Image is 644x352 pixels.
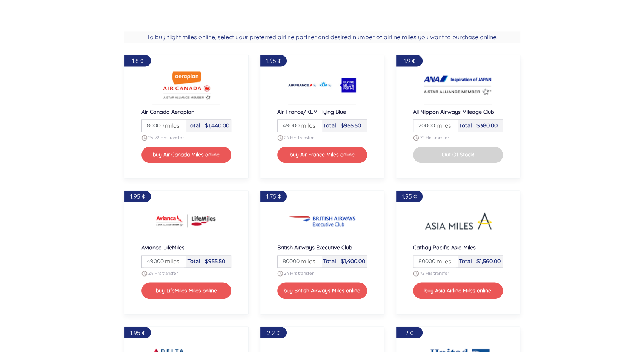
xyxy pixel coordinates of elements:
[267,329,280,336] span: 2.2 ¢
[284,271,314,276] span: 24 Hrs transfer
[266,193,281,200] span: 1.75 ¢
[130,193,145,200] span: 1.95 ¢
[205,258,225,265] span: $955.50
[188,258,200,265] span: Total
[277,271,283,276] img: schedule.png
[288,70,356,100] img: Buy Air France/KLM Flying Blue Airline miles online
[405,329,413,336] span: 2 ¢
[413,244,476,251] span: Cathay Pacific Asia Miles
[132,57,143,64] span: 1.8 ¢
[459,122,472,129] span: Total
[141,244,184,251] span: Avianca LifeMiles
[277,282,367,298] button: buy British Airways Miles online
[413,147,503,163] button: Out Of Stock!
[288,206,356,236] img: Buy British Airways Executive Club Airline miles online
[152,70,220,100] img: Buy Air Canada Aeroplan Airline miles online
[188,122,200,129] span: Total
[148,135,184,140] span: 24-72 Hrs transfer
[420,135,449,140] span: 72 Hrs transfer
[297,121,315,130] span: miles
[413,271,419,276] img: schedule.png
[476,258,501,265] span: $1,560.00
[297,257,315,266] span: miles
[148,271,178,276] span: 24 Hrs transfer
[284,135,314,140] span: 24 Hrs transfer
[413,108,494,115] span: All Nippon Airways Mileage Club
[205,122,229,129] span: $1,440.00
[404,57,415,64] span: 1.9 ¢
[277,244,352,251] span: British Airways Executive Club
[161,257,180,266] span: miles
[161,121,180,130] span: miles
[341,258,365,265] span: $1,400.00
[141,282,231,298] button: buy LifeMiles Miles online
[433,257,451,266] span: miles
[459,258,472,265] span: Total
[476,122,498,129] span: $380.00
[341,122,361,129] span: $955.50
[323,258,336,265] span: Total
[152,206,220,236] img: Buy Avianca LifeMiles Airline miles online
[130,329,145,336] span: 1.95 ¢
[413,135,419,141] img: schedule.png
[277,135,283,141] img: schedule.png
[124,31,520,43] h2: To buy flight miles online, select your preferred airline partner and desired number of airline m...
[420,271,449,276] span: 72 Hrs transfer
[266,57,281,64] span: 1.95 ¢
[141,271,147,276] img: schedule.png
[424,206,492,236] img: Buy Cathay Pacific Asia Miles Airline miles online
[141,108,194,115] span: Air Canada Aeroplan
[277,147,367,163] button: buy Air France Miles online
[323,122,336,129] span: Total
[277,108,346,115] span: Air France/KLM Flying Blue
[433,121,451,130] span: miles
[413,282,503,298] button: buy Asia Airline Miles online
[402,193,417,200] span: 1.95 ¢
[141,135,147,141] img: schedule.png
[141,147,231,163] button: buy Air Canada Miles online
[424,70,492,100] img: Buy All Nippon Airways Mileage Club Airline miles online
